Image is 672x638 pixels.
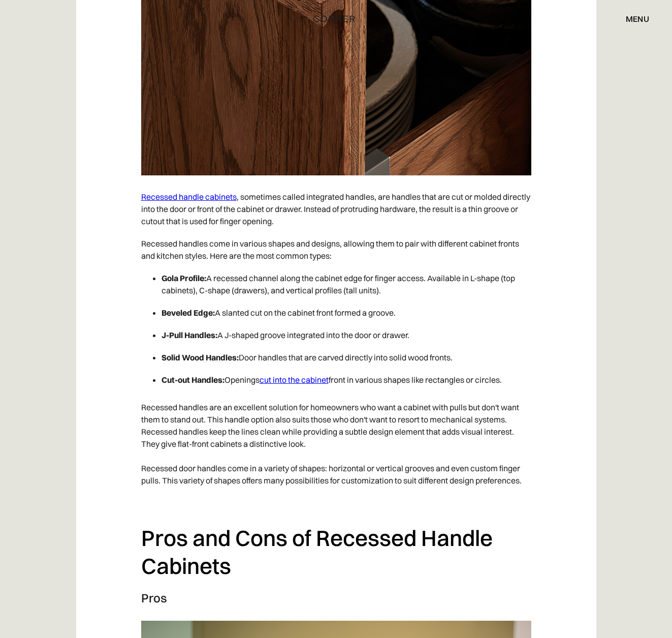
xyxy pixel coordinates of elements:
strong: Cut-out Handles: [162,375,225,385]
li: A J-shaped groove integrated into the door or drawer. [162,324,531,346]
li: A slanted cut on the cabinet front formed a groove. [162,301,531,324]
h3: Pros [141,590,531,605]
strong: J-Pull Handles: [162,330,217,340]
a: cut into the cabinet [260,375,329,385]
a: Recessed handle cabinets [141,192,237,202]
li: A recessed channel along the cabinet edge for finger access. Available in L-shape (top cabinets),... [162,267,531,301]
div: menu [616,10,649,27]
p: , sometimes called integrated handles, are handles that are cut or molded directly into the door ... [141,186,531,232]
strong: Beveled Edge: [162,308,215,318]
a: home [288,12,383,25]
p: ‍ [141,492,531,514]
strong: Solid Wood Handles: [162,352,239,362]
li: Openings front in various shapes like rectangles or circles. [162,369,531,391]
strong: Gola Profile: [162,273,206,283]
li: Door handles that are carved directly into solid wood fronts. [162,346,531,369]
p: Recessed handles come in various shapes and designs, allowing them to pair with different cabinet... [141,232,531,267]
div: menu [626,15,649,23]
h2: Pros and Cons of Recessed Handle Cabinets [141,524,531,580]
p: Recessed handles are an excellent solution for homeowners who want a cabinet with pulls but don't... [141,396,531,492]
